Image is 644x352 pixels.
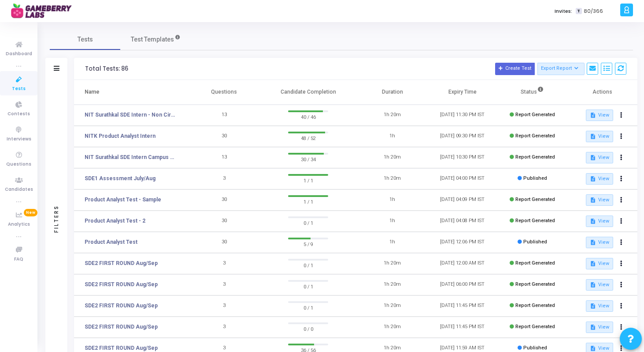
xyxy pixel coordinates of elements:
a: NIT Surathkal SDE Intern Campus Test [85,153,175,161]
a: SDE2 FIRST ROUND Aug/Sep [85,302,158,310]
td: 3 [189,295,259,317]
a: NIT Surathkal SDE Intern - Non Circuit [85,111,175,119]
mat-icon: description [590,197,596,203]
span: Tests [78,35,93,44]
td: [DATE] 04:00 PM IST [427,168,497,189]
button: View [586,258,613,269]
mat-icon: description [590,239,596,246]
mat-icon: description [590,345,596,352]
span: 0 / 0 [288,324,328,333]
span: Dashboard [6,50,32,58]
td: [DATE] 04:08 PM IST [427,211,497,232]
th: Actions [567,80,637,105]
mat-icon: description [590,261,596,267]
button: View [586,322,613,333]
th: Status [497,80,567,105]
div: Filters [52,170,60,267]
span: Questions [6,161,31,168]
span: Contests [7,110,30,118]
button: View [586,194,613,206]
span: Report Generated [515,303,555,308]
mat-icon: description [590,176,596,182]
button: View [586,300,613,312]
span: Published [523,345,547,351]
button: View [586,110,613,121]
img: logo [11,2,77,20]
a: SDE1 Assessment July/Aug [85,174,155,182]
div: Total Tests: 86 [85,65,128,72]
mat-icon: description [590,282,596,288]
span: 80/366 [584,8,603,15]
th: Candidate Completion [259,80,357,105]
td: 30 [189,126,259,147]
span: 1 / 1 [288,176,328,185]
td: [DATE] 12:00 AM IST [427,253,497,274]
td: 13 [189,105,259,126]
th: Expiry Time [427,80,497,105]
a: SDE2 FIRST ROUND Aug/Sep [85,344,158,352]
a: Product Analyst Test - Sample [85,196,161,204]
span: T [576,8,581,15]
span: Report Generated [515,133,555,139]
a: SDE2 FIRST ROUND Aug/Sep [85,323,158,331]
td: [DATE] 11:45 PM IST [427,317,497,338]
td: 30 [189,232,259,253]
span: New [24,209,37,216]
span: Report Generated [515,260,555,266]
span: 5 / 9 [288,239,328,248]
td: 1h [357,189,427,211]
a: SDE2 FIRST ROUND Aug/Sep [85,280,158,288]
td: 1h 20m [357,147,427,168]
span: Report Generated [515,154,555,160]
span: Interviews [7,136,31,143]
span: Report Generated [515,281,555,287]
td: 30 [189,211,259,232]
span: FAQ [14,256,23,263]
button: View [586,237,613,248]
span: Analytics [8,221,30,228]
span: Report Generated [515,112,555,117]
td: 1h 20m [357,295,427,317]
label: Invites: [555,8,572,15]
span: 1 / 1 [288,197,328,206]
span: Published [523,175,547,181]
span: Report Generated [515,324,555,329]
span: Published [523,239,547,245]
mat-icon: description [590,112,596,118]
td: 1h 20m [357,253,427,274]
span: Tests [12,85,26,93]
a: Product Analyst Test - 2 [85,217,145,225]
td: 3 [189,253,259,274]
td: [DATE] 06:00 PM IST [427,274,497,295]
td: 13 [189,147,259,168]
a: NITK Product Analyst Intern [85,132,155,140]
span: 0 / 1 [288,261,328,269]
button: View [586,216,613,227]
td: 1h 20m [357,105,427,126]
th: Duration [357,80,427,105]
td: 3 [189,317,259,338]
td: [DATE] 04:09 PM IST [427,189,497,211]
button: View [586,279,613,291]
button: View [586,173,613,185]
td: 1h 20m [357,168,427,189]
span: Test Templates [131,35,174,44]
th: Name [74,80,189,105]
mat-icon: description [590,133,596,140]
td: 30 [189,189,259,211]
span: 48 / 52 [288,133,328,142]
mat-icon: description [590,324,596,330]
td: 3 [189,168,259,189]
span: 0 / 1 [288,282,328,291]
a: SDE2 FIRST ROUND Aug/Sep [85,259,158,267]
mat-icon: description [590,303,596,309]
button: Export Report [537,63,585,75]
span: 30 / 34 [288,155,328,163]
td: [DATE] 11:45 PM IST [427,295,497,317]
td: 1h [357,126,427,147]
td: 1h 20m [357,317,427,338]
mat-icon: description [590,155,596,161]
td: [DATE] 09:30 PM IST [427,126,497,147]
td: 1h [357,211,427,232]
th: Questions [189,80,259,105]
